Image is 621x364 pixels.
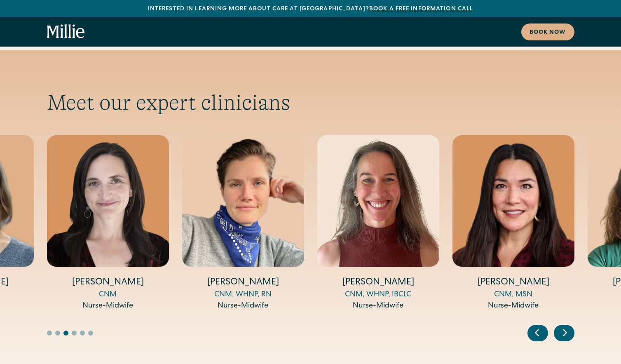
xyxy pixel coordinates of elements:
[80,331,85,336] button: Go to slide 5
[452,301,574,312] div: Nurse-Midwife
[530,28,566,37] div: Book now
[182,301,304,312] div: Nurse-Midwife
[317,135,439,312] div: 7 / 14
[527,325,548,341] div: Previous slide
[88,331,93,336] button: Go to slide 6
[452,135,574,312] div: 8 / 14
[47,135,169,312] div: 5 / 14
[369,6,473,12] a: Book a free information call
[182,135,304,312] div: 6 / 14
[47,331,52,336] button: Go to slide 1
[317,301,439,312] div: Nurse-Midwife
[47,289,169,301] div: CNM
[317,277,439,289] h4: [PERSON_NAME]
[72,331,77,336] button: Go to slide 4
[47,277,169,289] h4: [PERSON_NAME]
[47,90,574,115] h2: Meet our expert clinicians
[47,301,169,312] div: Nurse-Midwife
[47,24,85,39] a: home
[452,289,574,301] div: CNM, MSN
[317,289,439,301] div: CNM, WHNP, IBCLC
[55,331,60,336] button: Go to slide 2
[63,331,68,336] button: Go to slide 3
[521,23,574,40] a: Book now
[554,325,574,341] div: Next slide
[452,277,574,289] h4: [PERSON_NAME]
[182,289,304,301] div: CNM, WHNP, RN
[182,277,304,289] h4: [PERSON_NAME]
